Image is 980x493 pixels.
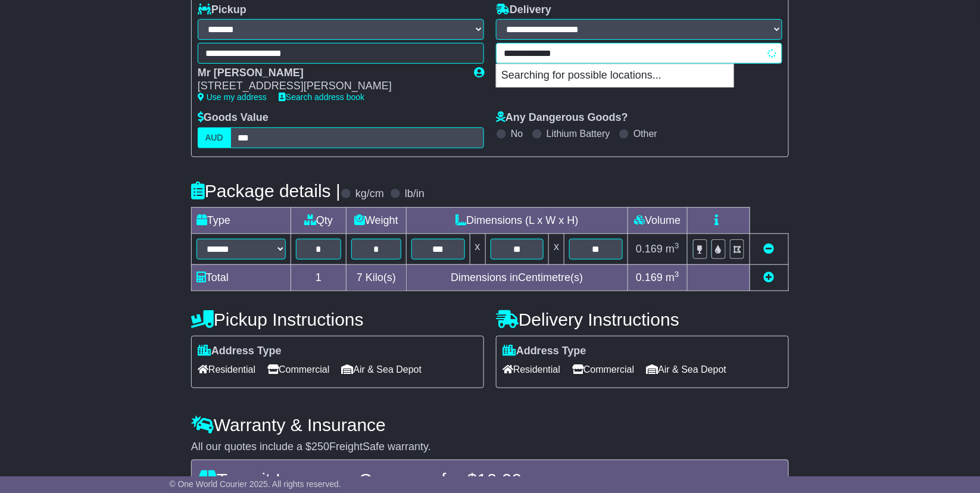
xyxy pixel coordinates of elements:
label: AUD [198,127,231,148]
span: 10.00 [477,470,522,489]
span: Commercial [267,360,329,379]
td: Type [192,207,291,233]
div: Mr [PERSON_NAME] [198,67,462,80]
p: Searching for possible locations... [497,64,734,87]
td: Weight [347,207,407,233]
td: Dimensions (L x W x H) [406,207,628,233]
label: Delivery [496,4,551,17]
span: Air & Sea Depot [647,360,727,379]
span: 250 [311,441,329,453]
td: 1 [291,264,347,291]
td: Total [192,264,291,291]
a: Remove this item [764,243,775,255]
label: Any Dangerous Goods? [496,111,628,124]
h4: Pickup Instructions [191,310,484,329]
label: Address Type [198,345,282,358]
a: Use my address [198,92,267,102]
td: Volume [628,207,687,233]
a: Search address book [279,92,364,102]
span: 0.169 [636,272,663,283]
span: Commercial [572,360,634,379]
span: m [666,243,679,255]
div: [STREET_ADDRESS][PERSON_NAME] [198,80,462,93]
span: Air & Sea Depot [342,360,422,379]
label: Pickup [198,4,246,17]
label: Lithium Battery [547,128,610,139]
a: Add new item [764,272,775,283]
span: m [666,272,679,283]
td: Qty [291,207,347,233]
td: x [549,233,564,264]
span: Residential [503,360,560,379]
div: All our quotes include a $ FreightSafe warranty. [191,441,789,454]
label: Goods Value [198,111,269,124]
h4: Package details | [191,181,341,201]
span: Residential [198,360,255,379]
label: lb/in [405,188,425,201]
span: © One World Courier 2025. All rights reserved. [169,479,341,489]
label: Other [633,128,657,139]
label: Address Type [503,345,586,358]
label: No [511,128,523,139]
td: Dimensions in Centimetre(s) [406,264,628,291]
label: kg/cm [355,188,384,201]
span: 0.169 [636,243,663,255]
sup: 3 [675,241,679,250]
h4: Transit Insurance Coverage for $ [199,470,781,489]
h4: Delivery Instructions [496,310,789,329]
h4: Warranty & Insurance [191,415,789,435]
span: 7 [357,272,363,283]
td: Kilo(s) [347,264,407,291]
td: x [470,233,485,264]
sup: 3 [675,270,679,279]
